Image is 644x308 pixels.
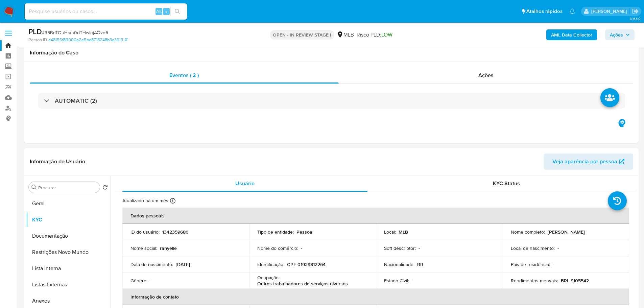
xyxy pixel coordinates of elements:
p: - [419,245,420,251]
th: Informação de contato [122,289,629,305]
p: - [557,245,559,251]
span: Eventos ( 2 ) [169,71,199,79]
b: Person ID [28,37,47,43]
p: Local de nascimento : [511,245,555,251]
h3: AUTOMATIC (2) [55,97,97,104]
p: [DATE] [176,261,190,267]
span: Usuário [235,180,255,187]
th: Dados pessoais [122,208,629,224]
p: - [301,245,302,251]
button: KYC [26,212,111,228]
button: Procurar [31,185,37,190]
p: Local : [384,229,396,235]
button: Listas Externas [26,277,111,293]
button: Ações [605,29,635,40]
p: Soft descriptor : [384,245,416,251]
p: - [412,278,413,284]
span: Ações [478,71,494,79]
p: País de residência : [511,261,550,267]
button: AML Data Collector [546,29,597,40]
span: # 39BnTOuHrxh0dTHwIujAOvn6 [42,29,108,36]
p: OPEN - IN REVIEW STAGE I [270,30,334,40]
b: PLD [28,26,42,37]
p: Pessoa [296,229,312,235]
p: Outros trabalhadores de serviços diversos [257,281,348,287]
input: Pesquise usuários ou casos... [25,7,187,16]
p: Nacionalidade : [384,261,414,267]
p: Nome do comércio : [257,245,298,251]
p: Identificação : [257,261,284,267]
p: MLB [399,229,408,235]
div: MLB [337,31,354,39]
button: Geral [26,195,111,212]
p: BRL $105542 [561,278,589,284]
span: Alt [156,8,162,15]
p: 1342359680 [162,229,189,235]
p: Nome social : [130,245,157,251]
p: Tipo de entidade : [257,229,294,235]
p: Data de nascimento : [130,261,173,267]
button: search-icon [170,7,184,16]
p: Gênero : [130,278,147,284]
p: - [150,278,151,284]
a: e48156f89000a2e5be8718248b3e3613 [48,37,127,43]
p: Estado Civil : [384,278,409,284]
p: ranyelle [160,245,177,251]
input: Procurar [38,185,97,191]
button: Documentação [26,228,111,244]
p: Nome completo : [511,229,545,235]
span: Risco PLD: [357,31,392,39]
button: Veja aparência por pessoa [544,153,633,170]
button: Lista Interna [26,260,111,277]
button: Restrições Novo Mundo [26,244,111,260]
span: s [165,8,167,15]
p: lucas.portella@mercadolivre.com [591,8,629,15]
p: [PERSON_NAME] [548,229,585,235]
p: Rendimentos mensais : [511,278,558,284]
h1: Informação do Caso [30,49,633,56]
button: Retornar ao pedido padrão [102,185,108,192]
span: Ações [610,29,623,40]
div: AUTOMATIC (2) [38,93,625,109]
b: AML Data Collector [551,29,592,40]
span: Atalhos rápidos [526,8,563,15]
p: - [553,261,554,267]
p: CPF 01929812264 [287,261,326,267]
span: LOW [381,31,392,39]
a: Sair [632,8,639,15]
p: Atualizado há um mês [122,197,168,204]
p: ID do usuário : [130,229,160,235]
span: KYC Status [493,180,520,187]
h1: Informação do Usuário [30,158,85,165]
p: Ocupação : [257,275,280,281]
a: Notificações [569,8,575,14]
span: Veja aparência por pessoa [552,153,617,170]
p: BR [417,261,423,267]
